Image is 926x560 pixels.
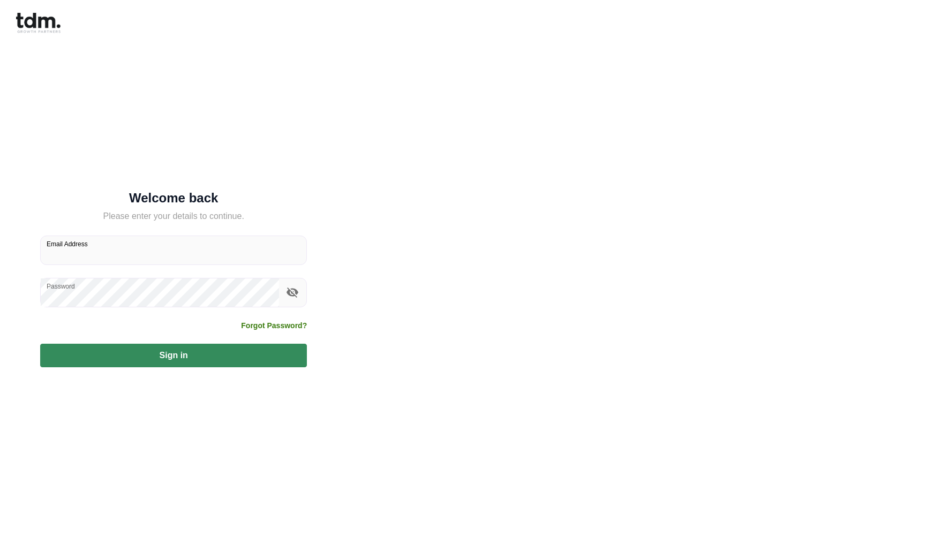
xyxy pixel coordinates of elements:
[40,210,307,223] h5: Please enter your details to continue.
[40,193,307,203] h5: Welcome back
[47,282,75,291] label: Password
[40,344,307,367] button: Sign in
[241,320,307,331] a: Forgot Password?
[283,283,302,301] button: toggle password visibility
[47,239,88,248] label: Email Address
